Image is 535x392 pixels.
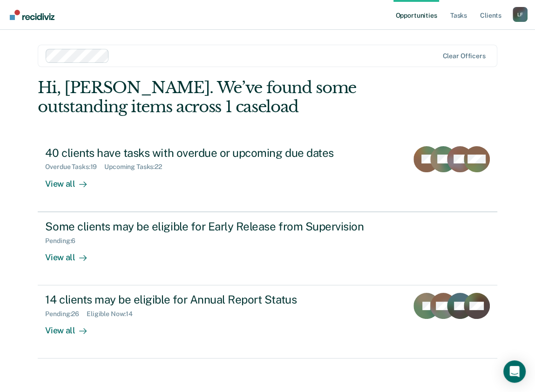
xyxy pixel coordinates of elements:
[38,212,497,285] a: Some clients may be eligible for Early Release from SupervisionPending:6View all
[38,78,405,116] div: Hi, [PERSON_NAME]. We’ve found some outstanding items across 1 caseload
[45,318,97,336] div: View all
[503,360,526,383] div: Open Intercom Messenger
[45,293,372,306] div: 14 clients may be eligible for Annual Report Status
[87,310,140,318] div: Eligible Now : 14
[45,237,83,245] div: Pending : 6
[10,10,54,20] img: Recidiviz
[38,285,497,358] a: 14 clients may be eligible for Annual Report StatusPending:26Eligible Now:14View all
[45,163,104,171] div: Overdue Tasks : 19
[45,310,87,318] div: Pending : 26
[442,52,485,60] div: Clear officers
[38,139,497,212] a: 40 clients have tasks with overdue or upcoming due datesOverdue Tasks:19Upcoming Tasks:22View all
[45,146,372,160] div: 40 clients have tasks with overdue or upcoming due dates
[104,163,169,171] div: Upcoming Tasks : 22
[513,7,528,22] div: L F
[513,7,528,22] button: Profile dropdown button
[45,171,97,189] div: View all
[45,220,372,233] div: Some clients may be eligible for Early Release from Supervision
[45,244,97,263] div: View all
